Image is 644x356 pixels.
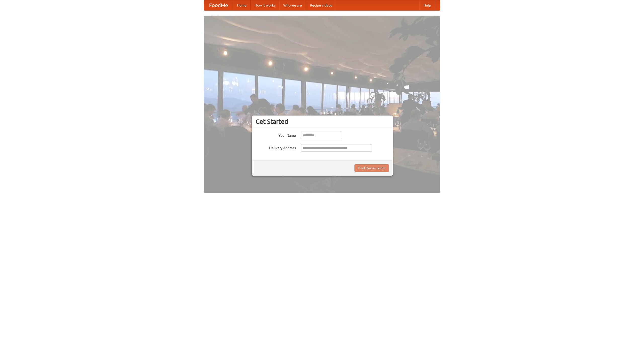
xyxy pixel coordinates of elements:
a: FoodMe [204,0,233,10]
a: Recipe videos [306,0,336,10]
a: How it works [251,0,279,10]
a: Help [419,0,435,10]
button: Find Restaurants! [354,164,389,172]
a: Who we are [279,0,306,10]
label: Your Name [256,132,296,138]
a: Home [233,0,251,10]
label: Delivery Address [256,144,296,150]
h3: Get Started [256,118,389,125]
